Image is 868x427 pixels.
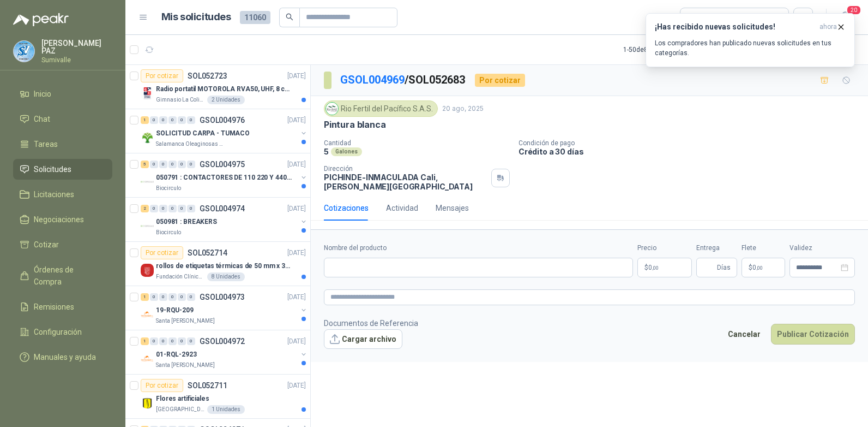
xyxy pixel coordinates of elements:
div: 0 [178,161,186,168]
div: 1 [141,116,149,124]
div: 0 [159,337,167,345]
p: 01-RQL-2923 [156,349,197,360]
span: Remisiones [34,301,74,313]
span: ahora [819,22,837,32]
a: Configuración [13,322,112,342]
a: Cotizar [13,234,112,255]
a: Licitaciones [13,184,112,205]
div: 0 [178,116,186,124]
p: PICHINDE-INMACULADA Cali , [PERSON_NAME][GEOGRAPHIC_DATA] [324,173,487,191]
a: 1 0 0 0 0 0 GSOL004976[DATE] Company LogoSOLICITUD CARPA - TUMACOSalamanca Oleaginosas SAS [141,114,308,149]
span: Chat [34,113,50,125]
p: $0,00 [637,258,692,277]
img: Company Logo [14,41,34,62]
a: Manuales y ayuda [13,347,112,367]
p: 050791 : CONTACTORES DE 110 220 Y 440 V [156,173,292,183]
a: Por cotizarSOL052711[DATE] Company LogoFlores artificiales[GEOGRAPHIC_DATA]1 Unidades [125,375,310,419]
div: 0 [168,205,177,212]
div: 0 [168,337,177,345]
p: SOL052711 [188,382,227,389]
span: Manuales y ayuda [34,351,96,363]
a: 1 0 0 0 0 0 GSOL004972[DATE] Company Logo01-RQL-2923Santa [PERSON_NAME] [141,335,308,370]
div: 0 [187,161,195,168]
button: Publicar Cotización [771,324,855,345]
span: $ [749,264,752,271]
span: Negociaciones [34,213,84,226]
a: 1 0 0 0 0 0 GSOL004973[DATE] Company Logo19-RQU-209Santa [PERSON_NAME] [141,290,308,325]
div: 0 [178,293,186,301]
div: 0 [159,116,167,124]
span: 20 [846,5,861,15]
label: Nombre del producto [324,243,633,253]
div: 0 [187,116,195,124]
img: Logo peakr [13,13,69,26]
div: 5 [141,161,149,168]
p: [DATE] [287,336,306,347]
p: [DATE] [287,292,306,303]
p: Flores artificiales [156,394,209,404]
a: Órdenes de Compra [13,259,112,292]
label: Flete [742,243,785,253]
a: Tareas [13,134,112,155]
a: Chat [13,109,112,129]
img: Company Logo [141,396,154,410]
p: Dirección [324,165,487,173]
img: Company Logo [141,175,154,188]
img: Company Logo [141,264,154,277]
a: Por cotizarSOL052714[DATE] Company Logorollos de etiquetas térmicas de 50 mm x 30 mmFundación Clí... [125,242,310,286]
p: [DATE] [287,248,306,258]
div: 0 [187,205,195,212]
p: Santa [PERSON_NAME] [156,317,215,325]
a: Remisiones [13,296,112,317]
label: Validez [789,243,855,253]
img: Company Logo [141,220,154,233]
p: [PERSON_NAME] PAZ [41,39,112,55]
img: Company Logo [141,308,154,321]
p: / SOL052683 [340,72,466,88]
div: Actividad [386,202,418,214]
span: Solicitudes [34,163,71,175]
a: Por cotizarSOL052723[DATE] Company LogoRadio portatil MOTOROLA RVA50, UHF, 8 canales, 500MWGimnas... [125,65,310,109]
p: [DATE] [287,115,306,126]
a: Solicitudes [13,159,112,180]
p: GSOL004976 [200,116,245,124]
a: Inicio [13,84,112,104]
span: ,00 [652,265,659,271]
div: 1 - 50 de 8859 [623,41,694,58]
p: Cantidad [324,139,510,147]
p: 050981 : BREAKERS [156,217,217,227]
p: Santa [PERSON_NAME] [156,361,215,370]
div: 2 [141,205,149,212]
button: 20 [835,8,855,27]
div: 8 Unidades [207,272,245,281]
div: Cotizaciones [324,202,369,214]
p: Biocirculo [156,184,181,193]
div: Galones [331,147,362,156]
p: Documentos de Referencia [324,317,418,329]
button: ¡Has recibido nuevas solicitudes!ahora Los compradores han publicado nuevas solicitudes en tus ca... [646,13,855,67]
p: SOLICITUD CARPA - TUMACO [156,128,250,139]
div: 0 [159,161,167,168]
p: Sumivalle [41,57,112,63]
img: Company Logo [141,131,154,144]
span: Tareas [34,138,58,150]
p: 5 [324,147,329,156]
div: 0 [168,161,177,168]
p: Gimnasio La Colina [156,96,205,104]
div: 2 Unidades [207,96,245,104]
p: SOL052714 [188,249,227,257]
p: Radio portatil MOTOROLA RVA50, UHF, 8 canales, 500MW [156,84,292,94]
div: 0 [178,337,186,345]
p: Biocirculo [156,228,181,237]
div: 1 [141,337,149,345]
span: Licitaciones [34,188,74,200]
p: rollos de etiquetas térmicas de 50 mm x 30 mm [156,261,292,271]
p: 19-RQU-209 [156,305,194,316]
span: 0 [752,264,763,271]
label: Precio [637,243,692,253]
h1: Mis solicitudes [161,9,231,25]
button: Cargar archivo [324,329,402,349]
div: 0 [150,337,158,345]
p: Condición de pago [519,139,864,147]
p: [DATE] [287,204,306,214]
